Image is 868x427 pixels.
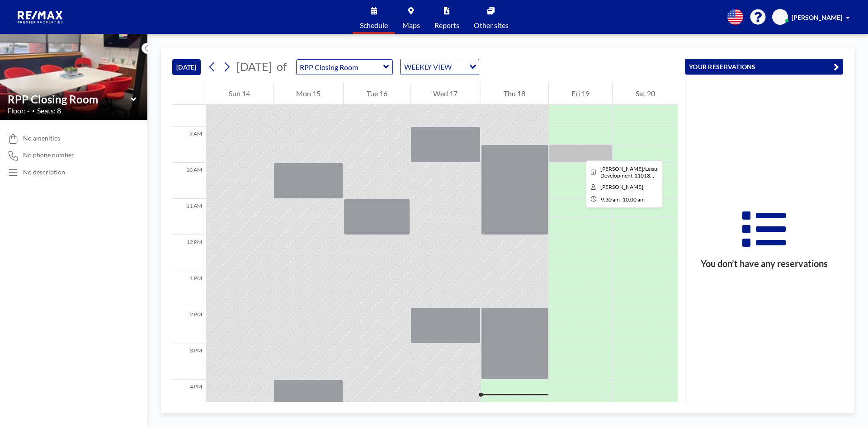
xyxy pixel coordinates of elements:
[623,196,645,203] span: 10:00 AM
[481,82,548,105] div: Thu 18
[172,235,206,271] div: 12 PM
[410,82,481,105] div: Wed 17
[777,13,784,21] span: SS
[172,271,206,307] div: 1 PM
[23,134,60,142] span: No amenities
[344,82,410,105] div: Tue 16
[14,8,67,26] img: organization-logo
[613,82,678,105] div: Sat 20
[172,90,206,127] div: 8 AM
[206,82,273,105] div: Sun 14
[172,163,206,199] div: 10 AM
[297,60,383,75] input: RPP Closing Room
[600,165,662,179] span: McCarter/Leisure Development-11018 Brookley Dr-Ian Newman
[8,93,131,106] input: RPP Closing Room
[549,82,613,105] div: Fri 19
[685,59,843,75] button: YOUR RESERVATIONS
[32,108,35,114] span: •
[236,60,272,73] span: [DATE]
[434,22,459,29] span: Reports
[172,380,206,416] div: 4 PM
[7,106,30,115] span: Floor: -
[172,127,206,163] div: 9 AM
[601,196,620,203] span: 9:30 AM
[600,183,643,190] span: Stephanie Hiser
[37,106,61,115] span: Seats: 8
[685,258,843,269] h3: You don’t have any reservations
[172,199,206,235] div: 11 AM
[172,307,206,343] div: 2 PM
[360,22,388,29] span: Schedule
[23,151,74,159] span: No phone number
[402,61,453,73] span: WEEKLY VIEW
[621,196,623,203] span: -
[172,59,201,75] button: [DATE]
[274,82,344,105] div: Mon 15
[401,59,479,75] div: Search for option
[277,60,287,74] span: of
[474,22,509,29] span: Other sites
[402,22,420,29] span: Maps
[454,61,464,73] input: Search for option
[23,168,65,176] div: No description
[792,14,842,21] span: [PERSON_NAME]
[172,343,206,380] div: 3 PM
